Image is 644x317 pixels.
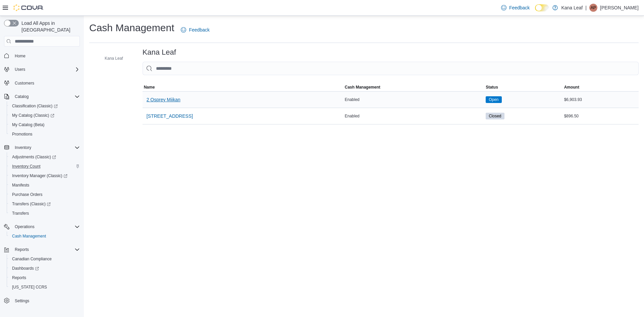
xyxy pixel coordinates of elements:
[9,274,29,282] a: Reports
[12,65,80,73] span: Users
[7,162,83,171] button: Inventory Count
[143,62,639,75] input: This is a search bar. As you type, the results lower in the page will automatically filter.
[12,144,80,152] span: Inventory
[7,171,83,180] a: Inventory Manager (Classic)
[12,211,29,216] span: Transfers
[12,144,34,152] button: Inventory
[600,4,639,12] p: [PERSON_NAME]
[144,85,155,90] span: Name
[1,222,83,231] button: Operations
[7,129,83,139] button: Promotions
[13,4,44,11] img: Cova
[9,232,80,240] span: Cash Management
[489,97,498,103] span: Open
[143,83,343,91] button: Name
[7,254,83,264] button: Canadian Compliance
[15,224,35,229] span: Operations
[9,111,80,119] span: My Catalog (Classic)
[12,223,37,231] button: Operations
[19,20,80,33] span: Load All Apps in [GEOGRAPHIC_DATA]
[489,113,501,119] span: Closed
[12,103,58,109] span: Classification (Classic)
[9,162,43,170] a: Inventory Count
[7,111,83,120] a: My Catalog (Classic)
[1,51,83,60] button: Home
[12,79,80,87] span: Customers
[147,113,193,119] span: [STREET_ADDRESS]
[9,191,45,199] a: Purchase Orders
[9,102,60,110] a: Classification (Classic)
[15,53,25,59] span: Home
[561,4,583,12] p: Kana Leaf
[9,264,80,272] span: Dashboards
[105,56,123,61] span: Kana Leaf
[563,83,639,91] button: Amount
[15,145,31,150] span: Inventory
[9,255,80,263] span: Canadian Compliance
[7,152,83,162] a: Adjustments (Classic)
[12,256,52,262] span: Canadian Compliance
[95,54,126,62] button: Kana Leaf
[564,85,579,90] span: Amount
[9,172,70,180] a: Inventory Manager (Classic)
[343,83,484,91] button: Cash Management
[15,67,25,72] span: Users
[12,131,33,137] span: Promotions
[189,27,209,33] span: Feedback
[1,92,83,101] button: Catalog
[591,4,596,12] span: AP
[12,275,26,280] span: Reports
[15,247,29,252] span: Reports
[9,130,80,138] span: Promotions
[144,109,196,123] button: [STREET_ADDRESS]
[509,4,530,11] span: Feedback
[7,282,83,292] button: [US_STATE] CCRS
[498,1,532,14] a: Feedback
[15,298,29,304] span: Settings
[12,52,28,60] a: Home
[563,112,639,120] div: $896.50
[345,85,380,90] span: Cash Management
[589,4,597,12] div: Avery Pitawanakwat
[89,21,174,35] h1: Cash Management
[12,93,80,101] span: Catalog
[9,153,80,161] span: Adjustments (Classic)
[9,264,42,272] a: Dashboards
[12,246,32,254] button: Reports
[1,65,83,74] button: Users
[7,209,83,218] button: Transfers
[7,101,83,111] a: Classification (Classic)
[12,297,32,305] a: Settings
[9,209,80,217] span: Transfers
[9,162,80,170] span: Inventory Count
[9,200,53,208] a: Transfers (Classic)
[9,274,80,282] span: Reports
[486,96,501,103] span: Open
[9,102,80,110] span: Classification (Classic)
[7,273,83,282] button: Reports
[15,81,34,86] span: Customers
[7,231,83,241] button: Cash Management
[12,233,46,239] span: Cash Management
[12,284,47,290] span: [US_STATE] CCRS
[12,113,54,118] span: My Catalog (Classic)
[9,181,80,189] span: Manifests
[1,245,83,254] button: Reports
[343,96,484,104] div: Enabled
[12,192,43,197] span: Purchase Orders
[12,65,28,73] button: Users
[178,23,212,37] a: Feedback
[9,283,50,291] a: [US_STATE] CCRS
[9,172,80,180] span: Inventory Manager (Classic)
[486,85,498,90] span: Status
[585,4,587,12] p: |
[12,173,67,178] span: Inventory Manager (Classic)
[9,209,32,217] a: Transfers
[9,200,80,208] span: Transfers (Classic)
[12,154,56,160] span: Adjustments (Classic)
[9,181,32,189] a: Manifests
[12,122,45,127] span: My Catalog (Beta)
[486,113,504,119] span: Closed
[563,96,639,104] div: $6,903.93
[12,93,31,101] button: Catalog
